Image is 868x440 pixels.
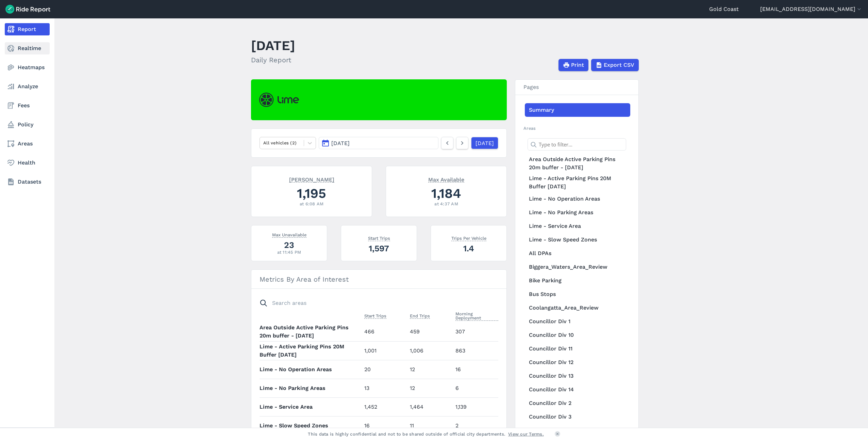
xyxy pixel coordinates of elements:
[525,410,630,424] a: Councillor Div 3
[428,176,464,183] span: Max Available
[407,397,453,416] td: 1,464
[439,242,498,254] div: 1.4
[251,270,506,289] h3: Metrics By Area of Interest
[407,379,453,397] td: 12
[525,356,630,369] a: Councillor Div 12
[515,80,638,95] h3: Pages
[525,260,630,274] a: Biggera_Waters_Area_Review
[394,201,498,207] div: at 4:37 AM
[407,360,453,379] td: 12
[525,328,630,342] a: Councillor Div 10
[571,61,584,69] span: Print
[410,312,430,319] span: End Trips
[525,219,630,233] a: Lime - Service Area
[525,103,630,117] a: Summary
[525,342,630,356] a: Councillor Div 11
[5,61,50,74] a: Heatmaps
[525,301,630,315] a: Coolangatta_Area_Review
[525,206,630,219] a: Lime - No Parking Areas
[5,119,50,131] a: Policy
[260,323,362,341] th: Area Outside Active Parking Pins 20m buffer - [DATE]
[407,323,453,341] td: 459
[260,249,319,255] div: at 11:45 PM
[525,154,630,173] a: Area Outside Active Parking Pins 20m buffer - [DATE]
[260,184,364,203] div: 1,195
[591,59,639,71] button: Export CSV
[289,176,334,183] span: [PERSON_NAME]
[453,341,498,360] td: 863
[455,310,498,321] span: Morning Deployment
[362,341,407,360] td: 1,001
[525,274,630,287] a: Bike Parking
[508,431,544,437] a: View our Terms.
[525,396,630,410] a: Councillor Div 2
[255,297,494,309] input: Search areas
[604,61,634,69] span: Export CSV
[5,176,50,188] a: Datasets
[525,173,630,192] a: Lime - Active Parking Pins 20M Buffer [DATE]
[5,80,50,93] a: Analyze
[523,125,630,131] h2: Areas
[410,312,430,320] button: End Trips
[5,5,50,14] img: Ride Report
[471,137,498,149] a: [DATE]
[455,310,498,322] button: Morning Deployment
[453,323,498,341] td: 307
[251,36,295,55] h1: [DATE]
[5,157,50,169] a: Health
[260,379,362,397] th: Lime - No Parking Areas
[5,23,50,35] a: Report
[525,369,630,383] a: Councillor Div 13
[368,234,390,241] span: Start Trips
[364,312,386,320] button: Start Trips
[260,239,319,251] div: 23
[362,416,407,435] td: 16
[251,55,295,65] h2: Daily Report
[709,5,739,13] a: Gold Coast
[259,93,299,107] img: Lime
[525,192,630,206] a: Lime - No Operation Areas
[528,138,626,151] input: Type to filter...
[453,416,498,435] td: 2
[260,341,362,360] th: Lime - Active Parking Pins 20M Buffer [DATE]
[362,360,407,379] td: 20
[260,416,362,435] th: Lime - Slow Speed Zones
[260,201,364,207] div: at 6:08 AM
[319,137,438,149] button: [DATE]
[453,379,498,397] td: 6
[364,312,386,319] span: Start Trips
[407,341,453,360] td: 1,006
[331,140,350,146] span: [DATE]
[525,383,630,396] a: Councillor Div 14
[260,360,362,379] th: Lime - No Operation Areas
[5,99,50,112] a: Fees
[407,416,453,435] td: 11
[5,42,50,54] a: Realtime
[5,138,50,150] a: Areas
[760,5,863,13] button: [EMAIL_ADDRESS][DOMAIN_NAME]
[362,323,407,341] td: 466
[362,379,407,397] td: 13
[453,360,498,379] td: 16
[525,233,630,247] a: Lime - Slow Speed Zones
[349,242,408,254] div: 1,597
[394,184,498,203] div: 1,184
[525,315,630,328] a: Councillor Div 1
[525,424,630,437] a: Councillor Div 4
[453,397,498,416] td: 1,139
[260,397,362,416] th: Lime - Service Area
[525,287,630,301] a: Bus Stops
[451,234,486,241] span: Trips Per Vehicle
[272,231,306,238] span: Max Unavailable
[362,397,407,416] td: 1,452
[525,247,630,260] a: All DPAs
[558,59,588,71] button: Print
